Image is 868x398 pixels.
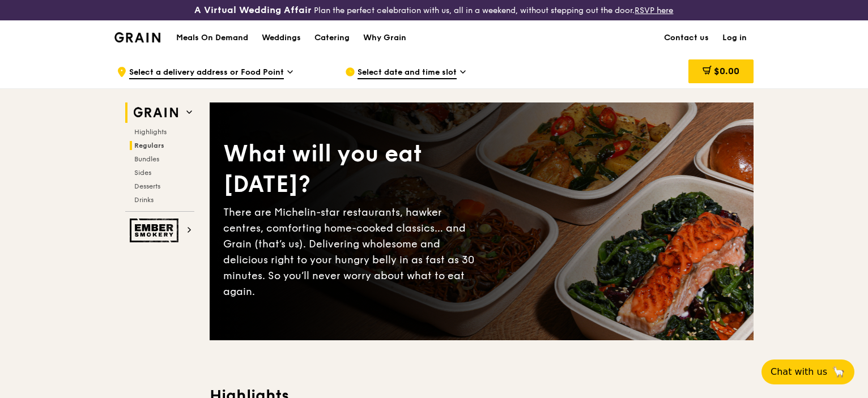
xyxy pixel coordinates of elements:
a: Catering [308,21,356,55]
div: Why Grain [363,21,406,55]
span: 🦙 [832,365,845,379]
h1: Meals On Demand [176,32,248,44]
img: Ember Smokery web logo [130,219,182,242]
a: GrainGrain [114,20,160,54]
a: Weddings [255,21,308,55]
a: Why Grain [356,21,413,55]
a: RSVP here [635,6,673,15]
div: Plan the perfect celebration with us, all in a weekend, without stepping out the door. [144,5,723,16]
span: Select date and time slot [358,67,457,79]
span: Drinks [134,196,154,204]
div: Catering [314,21,350,55]
div: Weddings [262,21,301,55]
span: Bundles [134,155,159,163]
span: Sides [134,169,151,177]
div: There are Michelin-star restaurants, hawker centres, comforting home-cooked classics… and Grain (... [223,204,482,299]
a: Contact us [657,21,716,55]
span: Highlights [134,128,167,136]
img: Grain web logo [130,102,182,123]
span: Desserts [134,182,160,190]
div: What will you eat [DATE]? [223,139,482,200]
span: Chat with us [771,365,827,379]
button: Chat with us🦙 [761,360,854,384]
span: Regulars [134,142,164,149]
span: Select a delivery address or Food Point [129,67,284,79]
img: Grain [114,32,160,42]
h3: A Virtual Wedding Affair [194,5,312,16]
span: $0.00 [714,66,739,76]
a: Log in [716,21,754,55]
